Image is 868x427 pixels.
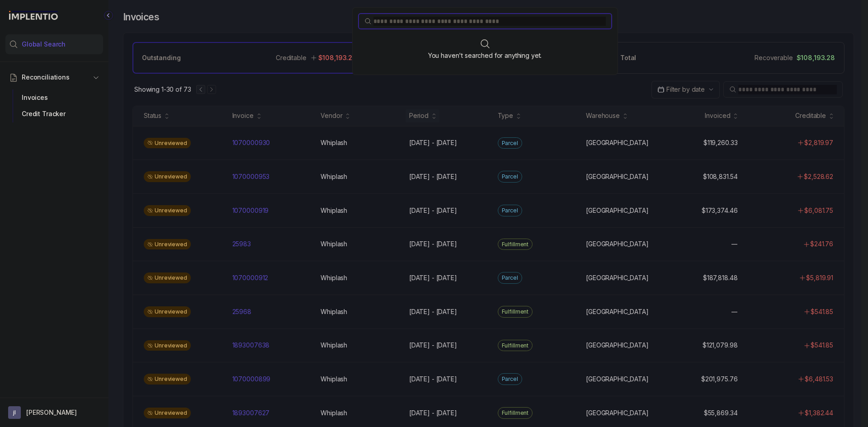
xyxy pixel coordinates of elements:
[22,73,70,82] span: Reconciliations
[8,406,21,419] span: User initials
[103,10,114,21] div: Collapse Icon
[22,40,66,49] span: Global Search
[8,406,100,419] button: User initials[PERSON_NAME]
[5,88,103,124] div: Reconciliations
[13,106,96,122] div: Credit Tracker
[5,67,103,87] button: Reconciliations
[13,89,96,106] div: Invoices
[428,51,542,60] p: You haven't searched for anything yet.
[26,408,77,417] p: [PERSON_NAME]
